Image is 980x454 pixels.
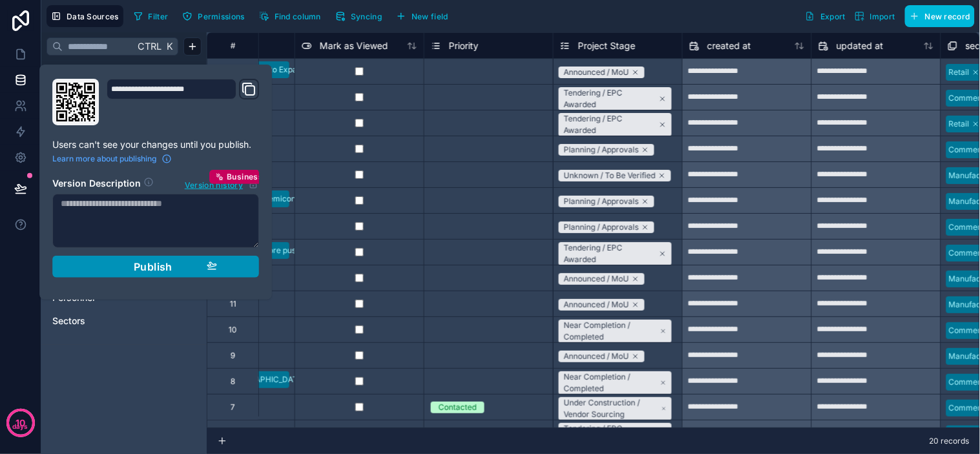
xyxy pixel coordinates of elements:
[185,178,243,191] span: Version history
[391,6,453,26] button: New field
[900,5,975,27] a: New record
[52,154,156,164] span: Learn more about publishing
[52,177,141,191] h2: Version Description
[564,351,629,362] div: Announced / MoU
[231,351,235,361] div: 9
[564,113,656,136] div: Tendering / EPC Awarded
[52,138,259,151] p: Users can't see your changes until you publish.
[564,371,658,395] div: Near Completion / Completed
[47,5,123,27] button: Data Sources
[107,79,259,125] div: Domain and Custom Link
[564,196,639,207] div: Planning / Approvals
[320,39,388,52] span: Mark as Viewed
[564,320,658,343] div: Near Completion / Completed
[800,5,850,27] button: Export
[255,6,326,26] button: Find column
[165,42,174,51] span: K
[564,273,629,285] div: Announced / MoU
[149,12,169,21] span: Filter
[47,311,202,331] div: Sectors
[578,39,636,52] span: Project Stage
[412,12,448,21] span: New field
[850,5,900,27] button: Import
[564,87,656,110] div: Tendering / EPC Awarded
[231,402,235,413] div: 7
[134,260,172,273] span: Publish
[564,242,656,265] div: Tendering / EPC Awarded
[178,6,254,26] a: Permissions
[925,12,970,21] span: New record
[564,222,639,233] div: Planning / Approvals
[178,6,249,26] button: Permissions
[564,423,656,446] div: Tendering / EPC Awarded
[67,12,119,21] span: Data Sources
[331,6,391,26] a: Syncing
[227,172,263,182] span: Business
[564,144,639,156] div: Planning / Approvals
[275,12,321,21] span: Find column
[217,41,249,50] div: #
[52,256,259,278] button: Publish
[331,6,386,26] button: Syncing
[564,397,659,420] div: Under Construction / Vendor Sourcing
[52,315,85,327] span: Sectors
[905,5,975,27] button: New record
[564,299,629,311] div: Announced / MoU
[837,39,884,52] span: updated at
[949,118,970,130] div: Retail
[229,325,237,335] div: 10
[13,422,28,432] p: days
[564,67,629,78] div: Announced / MoU
[930,436,970,446] span: 20 records
[52,315,170,327] a: Sectors
[449,39,479,52] span: Priority
[136,38,163,54] span: Ctrl
[707,39,751,52] span: created at
[949,67,970,78] div: Retail
[230,299,236,309] div: 11
[52,154,172,164] a: Learn more about publishing
[16,417,25,429] p: 10
[351,12,382,21] span: Syncing
[231,377,235,387] div: 8
[439,402,477,413] div: Contacted
[198,12,244,21] span: Permissions
[129,6,173,26] button: Filter
[870,12,895,21] span: Import
[820,12,846,21] span: Export
[564,170,656,181] div: Unknown / To Be Verified
[184,177,259,191] button: Version historyBusiness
